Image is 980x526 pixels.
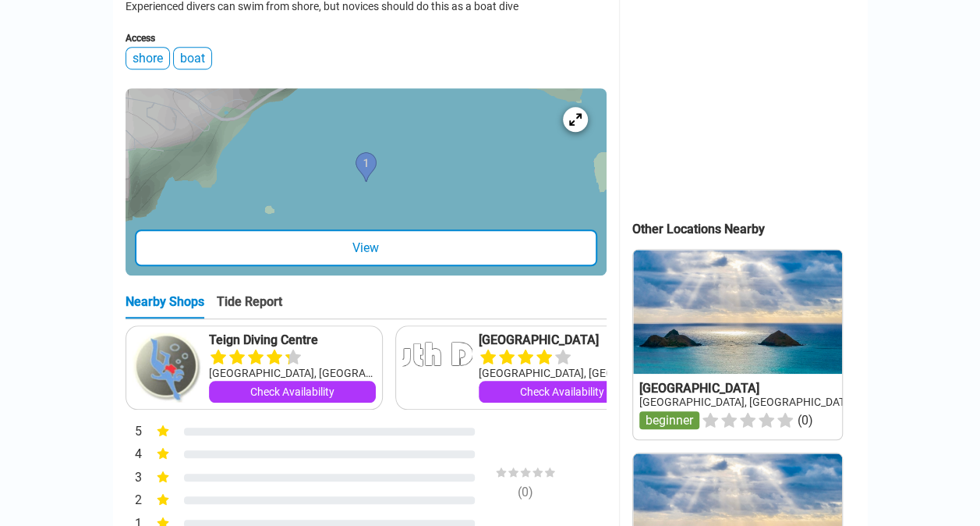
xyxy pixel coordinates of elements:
[126,33,607,44] div: Access
[467,485,584,499] div: ( 0 )
[126,88,607,275] a: entry mapView
[479,381,646,403] a: Check Availability
[126,47,170,69] div: shore
[126,422,143,442] div: 5
[126,294,204,318] div: Nearby Shops
[135,229,597,266] div: View
[173,47,212,69] div: boat
[126,491,143,511] div: 2
[632,222,868,236] div: Other Locations Nearby
[126,468,143,489] div: 3
[209,332,376,348] a: Teign Diving Centre
[217,294,282,318] div: Tide Report
[479,365,646,381] div: [GEOGRAPHIC_DATA], [GEOGRAPHIC_DATA], null
[209,365,376,381] div: [GEOGRAPHIC_DATA], [GEOGRAPHIC_DATA], null
[479,332,646,348] a: [GEOGRAPHIC_DATA]
[209,381,376,403] a: Check Availability
[133,332,203,403] img: Teign Diving Centre
[402,332,472,403] img: Plymouth Diving Centre
[126,445,143,465] div: 4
